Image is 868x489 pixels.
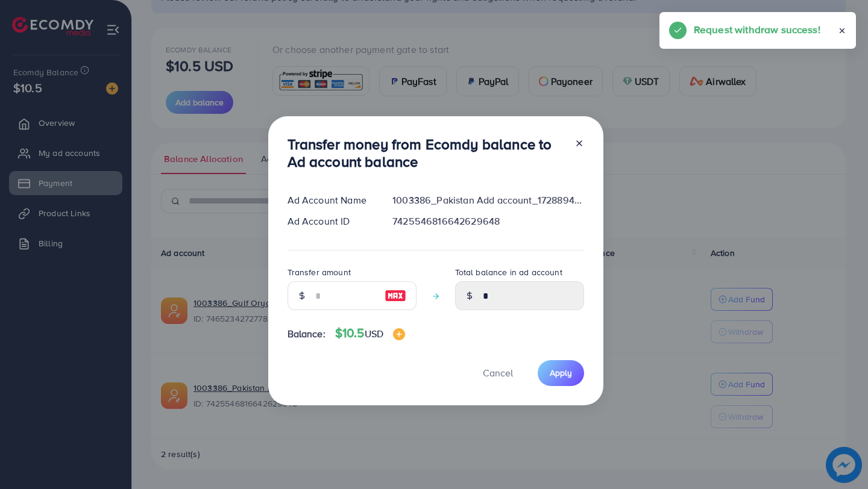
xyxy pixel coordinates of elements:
label: Transfer amount [288,266,351,278]
h4: $10.5 [335,326,405,341]
img: image [393,328,405,340]
button: Cancel [468,360,528,386]
label: Total balance in ad account [455,266,562,278]
h5: Request withdraw success! [694,22,820,37]
span: Balance: [288,327,325,341]
span: Apply [550,367,572,379]
span: USD [365,327,383,340]
div: 7425546816642629648 [383,214,593,228]
div: Ad Account Name [278,193,383,207]
button: Apply [538,360,584,386]
div: Ad Account ID [278,214,383,228]
span: Cancel [483,366,513,379]
div: 1003386_Pakistan Add account_1728894866261 [383,193,593,207]
img: image [385,288,406,303]
h3: Transfer money from Ecomdy balance to Ad account balance [288,135,565,170]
